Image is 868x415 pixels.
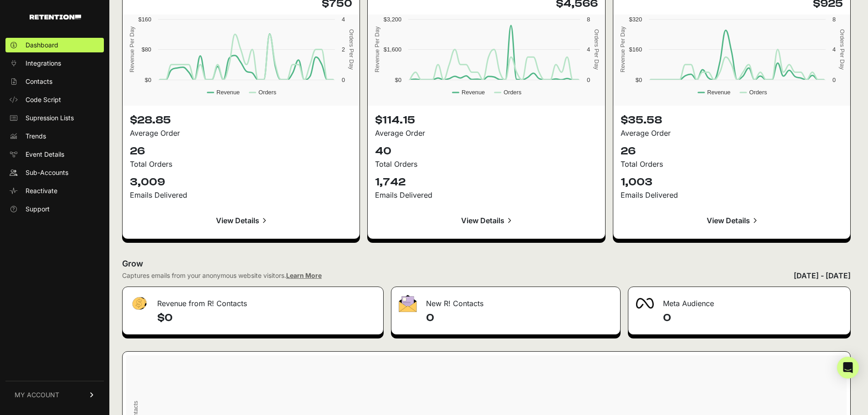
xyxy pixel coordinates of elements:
[707,89,730,96] text: Revenue
[216,89,240,96] text: Revenue
[794,270,851,281] div: [DATE] - [DATE]
[663,311,843,325] h4: 0
[130,113,352,128] p: $28.85
[395,77,401,83] text: $0
[342,77,345,83] text: 0
[384,46,401,53] text: $1,600
[628,287,850,314] div: Meta Audience
[142,46,151,53] text: $80
[832,16,836,23] text: 8
[5,129,104,143] a: Trends
[619,26,626,72] text: Revenue Per Day
[375,144,597,159] p: 40
[426,311,612,325] h4: 0
[832,77,836,83] text: 0
[348,29,355,70] text: Orders Per Day
[5,147,104,162] a: Event Details
[621,175,843,190] p: 1,003
[26,77,52,86] span: Contacts
[621,113,843,128] p: $35.58
[145,77,151,83] text: $0
[130,175,352,190] p: 3,009
[375,113,597,128] p: $114.15
[26,186,57,195] span: Reactivate
[123,287,383,314] div: Revenue from R! Contacts
[749,89,767,96] text: Orders
[5,38,104,52] a: Dashboard
[26,205,50,214] span: Support
[621,210,843,231] a: View Details
[139,16,151,23] text: $160
[629,46,642,53] text: $160
[621,144,843,159] p: 26
[587,77,590,83] text: 0
[15,390,59,400] span: MY ACCOUNT
[621,159,843,169] div: Total Orders
[635,77,642,83] text: $0
[130,128,352,138] div: Average Order
[5,184,104,198] a: Reactivate
[636,298,654,309] img: fa-meta-2f981b61bb99beabf952f7030308934f19ce035c18b003e963880cc3fabeebb7.png
[122,271,322,280] div: Captures emails from your anonymous website visitors.
[130,295,148,313] img: fa-dollar-13500eef13a19c4ab2b9ed9ad552e47b0d9fc28b02b83b90ba0e00f96d6372e9.png
[375,190,597,200] div: Emails Delivered
[5,111,104,125] a: Supression Lists
[130,144,352,159] p: 26
[130,159,352,169] div: Total Orders
[5,74,104,89] a: Contacts
[593,29,600,70] text: Orders Per Day
[26,41,58,50] span: Dashboard
[30,15,81,20] img: Retention.com
[629,16,642,23] text: $320
[258,89,276,96] text: Orders
[5,381,104,409] a: MY ACCOUNT
[26,113,74,123] span: Supression Lists
[587,46,590,53] text: 4
[504,89,522,96] text: Orders
[157,311,376,325] h4: $0
[375,159,597,169] div: Total Orders
[342,46,345,53] text: 2
[375,175,597,190] p: 1,742
[399,295,417,312] img: fa-envelope-19ae18322b30453b285274b1b8af3d052b27d846a4fbe8435d1a52b978f639a2.png
[832,46,836,53] text: 4
[26,59,61,68] span: Integrations
[375,210,597,231] a: View Details
[5,56,104,71] a: Integrations
[342,16,345,23] text: 4
[5,92,104,107] a: Code Script
[5,165,104,180] a: Sub-Accounts
[375,128,597,138] div: Average Order
[391,287,620,314] div: New R! Contacts
[130,190,352,200] div: Emails Delivered
[587,16,590,23] text: 8
[621,128,843,138] div: Average Order
[128,26,135,72] text: Revenue Per Day
[384,16,401,23] text: $3,200
[839,29,846,70] text: Orders Per Day
[621,190,843,200] div: Emails Delivered
[837,357,859,379] div: Open Intercom Messenger
[26,132,46,141] span: Trends
[130,210,352,231] a: View Details
[122,257,851,270] h2: Grow
[462,89,485,96] text: Revenue
[286,272,322,279] a: Learn More
[26,150,64,159] span: Event Details
[26,95,61,104] span: Code Script
[5,202,104,216] a: Support
[374,26,380,72] text: Revenue Per Day
[26,168,68,177] span: Sub-Accounts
